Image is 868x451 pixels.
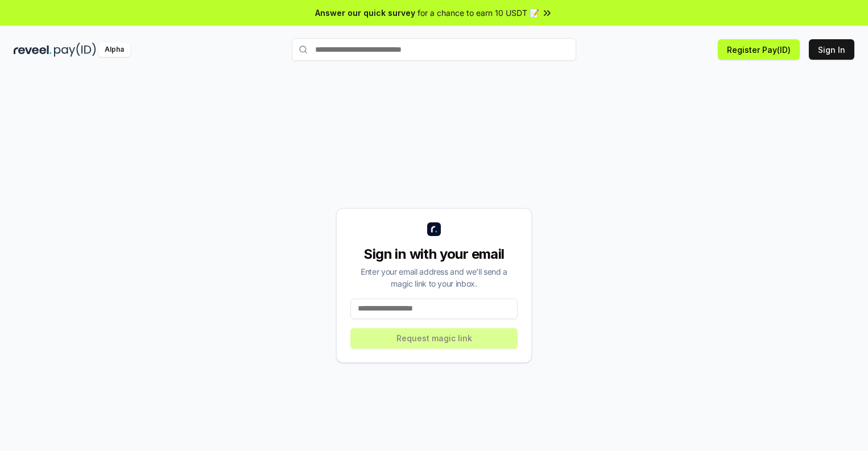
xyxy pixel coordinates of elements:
div: Enter your email address and we’ll send a magic link to your inbox. [350,266,518,289]
button: Sign In [809,39,854,60]
button: Register Pay(ID) [718,39,800,60]
div: Sign in with your email [350,245,518,263]
span: for a chance to earn 10 USDT 📝 [418,7,539,19]
img: reveel_dark [14,43,52,57]
img: logo_small [427,222,441,236]
img: pay_id [54,43,96,57]
span: Answer our quick survey [315,7,415,19]
div: Alpha [98,43,130,57]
